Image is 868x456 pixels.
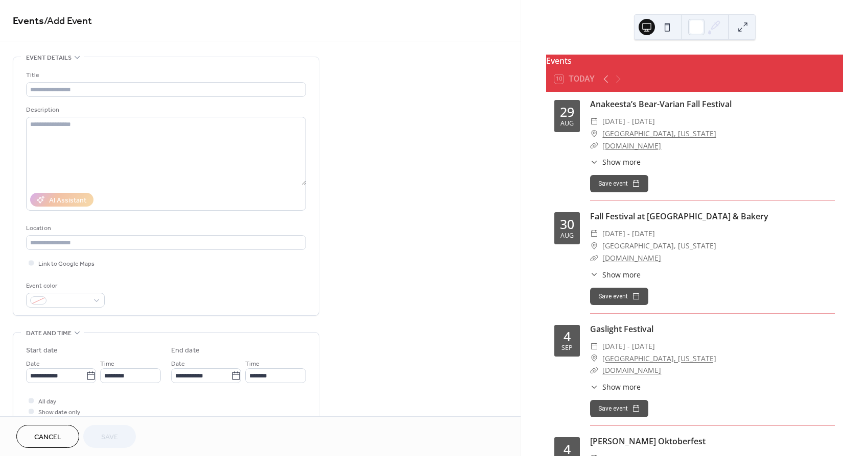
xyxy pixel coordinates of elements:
[26,359,40,369] span: Date
[245,359,260,369] span: Time
[171,345,200,356] div: End date
[564,443,571,455] div: 4
[564,330,571,343] div: 4
[26,70,304,81] div: Title
[26,105,304,115] div: Description
[26,223,304,234] div: Location
[602,157,641,167] span: Show more
[602,352,716,365] a: [GEOGRAPHIC_DATA], [US_STATE]
[590,211,768,222] a: Fall Festival at [GEOGRAPHIC_DATA] & Bakery
[38,259,95,269] span: Link to Google Maps
[590,157,641,167] button: ​Show more
[590,115,598,128] div: ​
[602,240,716,252] span: [GEOGRAPHIC_DATA], [US_STATE]
[546,55,843,67] div: Events
[590,252,598,264] div: ​
[602,115,655,128] span: [DATE] - [DATE]
[590,352,598,365] div: ​
[560,218,574,231] div: 30
[602,227,655,240] span: [DATE] - [DATE]
[602,382,641,392] span: Show more
[602,128,716,140] a: [GEOGRAPHIC_DATA], [US_STATE]
[26,328,72,339] span: Date and time
[602,141,661,150] a: [DOMAIN_NAME]
[590,382,598,392] div: ​
[602,365,661,375] a: [DOMAIN_NAME]
[590,227,598,240] div: ​
[590,140,598,152] div: ​
[590,269,598,280] div: ​
[560,233,574,239] div: Aug
[590,269,641,280] button: ​Show more
[590,157,598,167] div: ​
[590,436,706,447] a: [PERSON_NAME] Oktoberfest
[100,359,114,369] span: Time
[13,11,44,31] a: Events
[590,128,598,140] div: ​
[602,253,661,263] a: [DOMAIN_NAME]
[602,269,641,280] span: Show more
[590,323,653,335] a: Gaslight Festival
[602,340,655,352] span: [DATE] - [DATE]
[590,364,598,376] div: ​
[590,382,641,392] button: ​Show more
[590,288,648,305] button: Save event
[34,432,61,443] span: Cancel
[590,240,598,252] div: ​
[26,281,103,291] div: Event color
[590,175,648,192] button: Save event
[590,400,648,417] button: Save event
[590,98,732,110] a: Anakeesta’s Bear-Varian Fall Festival
[44,11,92,31] span: / Add Event
[26,345,58,356] div: Start date
[38,407,80,418] span: Show date only
[560,120,574,127] div: Aug
[561,345,573,351] div: Sep
[171,359,185,369] span: Date
[590,340,598,352] div: ​
[26,53,72,63] span: Event details
[16,425,79,448] button: Cancel
[560,106,574,118] div: 29
[38,396,56,407] span: All day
